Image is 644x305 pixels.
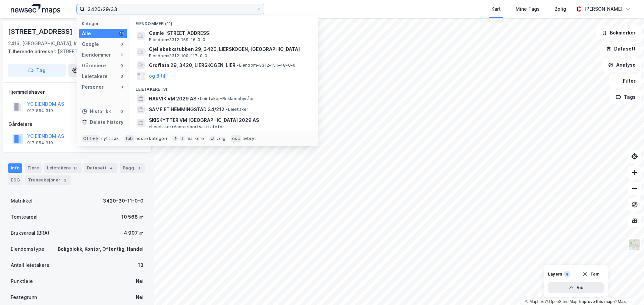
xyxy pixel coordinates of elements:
[8,88,146,96] div: Hjemmelshaver
[119,52,124,58] div: 11
[231,135,241,142] div: esc
[44,163,82,173] div: Leietakere
[563,271,570,278] div: 4
[82,51,111,59] div: Eiendommer
[610,273,644,305] iframe: Chat Widget
[136,136,167,141] div: neste kategori
[82,29,91,37] div: Alle
[130,81,318,93] div: Leietakere (3)
[8,64,66,77] button: Tag
[11,229,49,237] div: Bruksareal (BRA)
[579,299,612,304] a: Improve this map
[584,5,623,13] div: [PERSON_NAME]
[119,31,124,36] div: 14
[27,108,53,113] div: 917 854 319
[119,63,124,68] div: 0
[216,136,225,141] div: velg
[108,165,115,171] div: 4
[149,124,151,129] span: •
[84,163,117,173] div: Datasett
[149,72,165,80] button: og 8 til
[120,163,145,173] div: Bygg
[11,293,37,301] div: Festegrunn
[610,90,641,104] button: Tags
[58,245,144,253] div: Boligblokk, Kontor, Offentlig, Handel
[11,277,33,285] div: Punktleie
[138,261,144,269] div: 13
[149,45,310,53] span: Gjellebekkstubben 29, 3420, LIERSKOGEN, [GEOGRAPHIC_DATA]
[8,163,22,173] div: Info
[554,5,566,13] div: Bolig
[609,74,641,88] button: Filter
[82,107,111,116] div: Historikk
[237,63,239,68] span: •
[8,120,146,128] div: Gårdeiere
[243,136,256,141] div: avbryt
[11,261,49,269] div: Antall leietakere
[149,124,224,130] span: Leietaker • Andre sportsaktiviteter
[610,273,644,305] div: Kontrollprogram for chat
[11,245,44,253] div: Eiendomstype
[548,272,562,277] div: Layers
[82,21,127,26] div: Kategori
[136,293,144,301] div: Nei
[82,40,99,48] div: Google
[82,72,108,80] div: Leietakere
[198,96,200,101] span: •
[136,165,142,171] div: 3
[130,16,318,28] div: Eiendommer (11)
[628,238,641,251] img: Z
[596,26,641,40] button: Bokmerker
[226,107,228,112] span: •
[491,5,501,13] div: Kart
[11,213,38,221] div: Tomteareal
[101,136,119,141] div: nytt søk
[8,26,74,37] div: [STREET_ADDRESS]
[119,84,124,90] div: 0
[525,299,544,304] a: Mapbox
[149,37,205,43] span: Eiendom • 3312-159-16-0-0
[27,140,53,146] div: 917 854 319
[62,177,68,183] div: 2
[548,282,604,293] button: Vis
[516,5,540,13] div: Mine Tags
[149,105,224,113] span: SAMEIET HEMMINGSTAD 34/212
[8,175,22,185] div: ESG
[602,58,641,72] button: Analyse
[103,197,144,205] div: 3420-30-11-0-0
[149,53,207,59] span: Eiendom • 3312-100-117-0-0
[237,63,296,68] span: Eiendom • 3312-151-48-0-0
[198,96,254,101] span: Leietaker • Reklamebyråer
[85,4,256,14] input: Søk på adresse, matrikkel, gårdeiere, leietakere eller personer
[124,135,135,142] div: tab
[149,61,235,69] span: Groflata 29, 3420, LIERSKOGEN, LIER
[149,116,259,124] span: SKISKYTTER VM [GEOGRAPHIC_DATA] 2029 AS
[121,213,144,221] div: 10 568 ㎡
[119,74,124,79] div: 3
[8,48,141,56] div: [STREET_ADDRESS]
[124,229,144,237] div: 4 907 ㎡
[25,163,42,173] div: Eiere
[82,83,104,91] div: Personer
[25,175,71,185] div: Transaksjoner
[149,29,310,37] span: Gamle [STREET_ADDRESS]
[8,49,58,54] span: Tilhørende adresser:
[11,4,60,14] img: logo.a4113a55bc3d86da70a041830d287a7e.svg
[545,299,578,304] a: OpenStreetMap
[82,135,100,142] div: Ctrl + k
[82,62,106,70] div: Gårdeiere
[72,165,79,171] div: 13
[119,109,124,114] div: 0
[578,269,604,280] button: Tøm
[8,40,95,48] div: 2413, [GEOGRAPHIC_DATA], Innlandet
[600,42,641,56] button: Datasett
[226,107,248,112] span: Leietaker
[11,197,33,205] div: Matrikkel
[186,136,204,141] div: markere
[136,277,144,285] div: Nei
[119,42,124,47] div: 0
[149,95,196,103] span: NARVIK VM 2029 AS
[90,118,123,126] div: Delete history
